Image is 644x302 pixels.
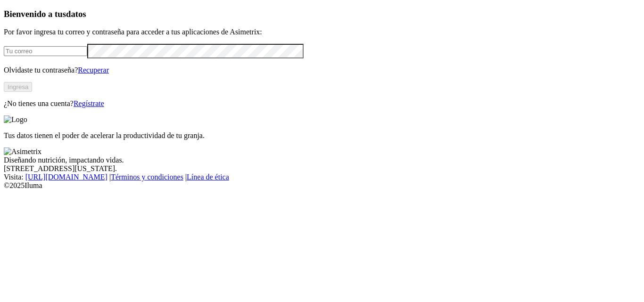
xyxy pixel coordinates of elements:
input: Tu correo [4,46,87,56]
div: [STREET_ADDRESS][US_STATE]. [4,164,640,173]
p: Por favor ingresa tu correo y contraseña para acceder a tus aplicaciones de Asimetrix: [4,28,640,36]
a: Línea de ética [187,173,229,181]
div: © 2025 Iluma [4,181,640,190]
a: Recuperar [78,66,109,74]
img: Asimetrix [4,147,41,156]
div: Visita : | | [4,173,640,181]
img: Logo [4,115,27,124]
a: Regístrate [74,99,104,107]
a: [URL][DOMAIN_NAME] [25,173,107,181]
button: Ingresa [4,82,32,92]
p: ¿No tienes una cuenta? [4,99,640,108]
span: datos [66,9,86,19]
p: Olvidaste tu contraseña? [4,66,640,74]
h3: Bienvenido a tus [4,9,640,19]
p: Tus datos tienen el poder de acelerar la productividad de tu granja. [4,131,640,140]
a: Términos y condiciones [111,173,183,181]
div: Diseñando nutrición, impactando vidas. [4,156,640,164]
